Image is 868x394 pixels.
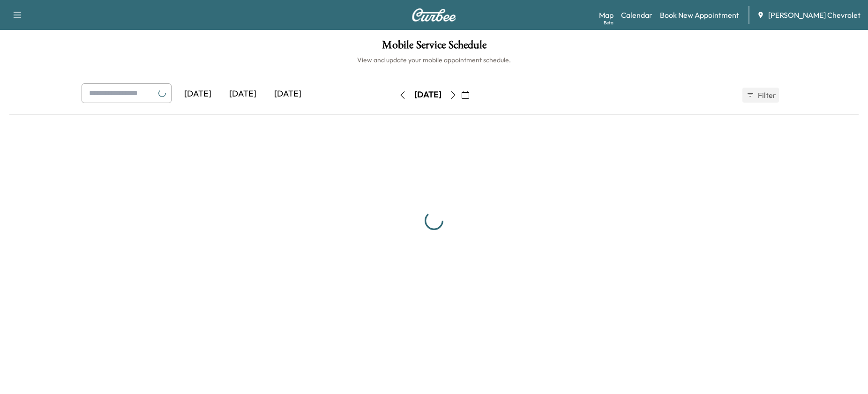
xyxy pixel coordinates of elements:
h6: View and update your mobile appointment schedule. [9,55,859,65]
a: Book New Appointment [660,9,739,21]
div: [DATE] [414,89,441,101]
span: Filter [758,89,775,101]
button: Filter [742,88,779,103]
img: Curbee Logo [412,8,456,22]
div: [DATE] [220,83,265,105]
div: Beta [604,19,614,26]
a: MapBeta [599,9,614,21]
h1: Mobile Service Schedule [9,39,859,55]
a: Calendar [621,9,652,21]
div: [DATE] [175,83,220,105]
span: [PERSON_NAME] Chevrolet [768,9,861,21]
div: [DATE] [265,83,310,105]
